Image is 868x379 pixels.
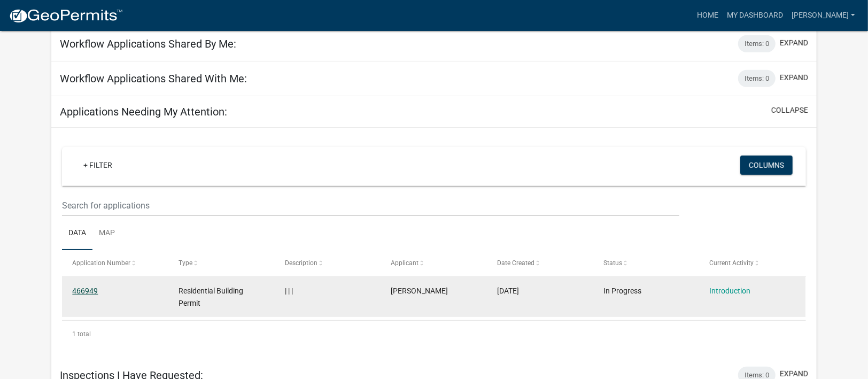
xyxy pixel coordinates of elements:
[62,216,92,251] a: Data
[603,287,641,295] span: In Progress
[60,105,227,118] h5: Applications Needing My Attention:
[391,287,448,295] span: Greg Gober
[285,287,293,295] span: | | |
[285,259,317,267] span: Description
[603,259,622,267] span: Status
[62,250,168,276] datatable-header-cell: Application Number
[275,250,381,276] datatable-header-cell: Description
[780,72,808,83] button: expand
[179,259,192,267] span: Type
[593,250,700,276] datatable-header-cell: Status
[710,259,754,267] span: Current Activity
[738,70,776,87] div: Items: 0
[60,37,236,50] h5: Workflow Applications Shared By Me:
[487,250,593,276] datatable-header-cell: Date Created
[381,250,487,276] datatable-header-cell: Applicant
[740,156,793,175] button: Columns
[72,259,130,267] span: Application Number
[62,195,679,216] input: Search for applications
[75,156,121,175] a: + Filter
[72,287,98,295] a: 466949
[693,5,723,26] a: Home
[771,105,808,116] button: collapse
[738,35,776,52] div: Items: 0
[168,250,275,276] datatable-header-cell: Type
[391,259,419,267] span: Applicant
[497,287,519,295] span: 08/20/2025
[710,287,751,295] a: Introduction
[497,259,534,267] span: Date Created
[51,128,817,358] div: collapse
[62,321,806,347] div: 1 total
[179,287,243,307] span: Residential Building Permit
[60,72,247,85] h5: Workflow Applications Shared With Me:
[699,250,805,276] datatable-header-cell: Current Activity
[92,216,121,251] a: Map
[723,5,787,26] a: My Dashboard
[787,5,859,26] a: [PERSON_NAME]
[780,37,808,49] button: expand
